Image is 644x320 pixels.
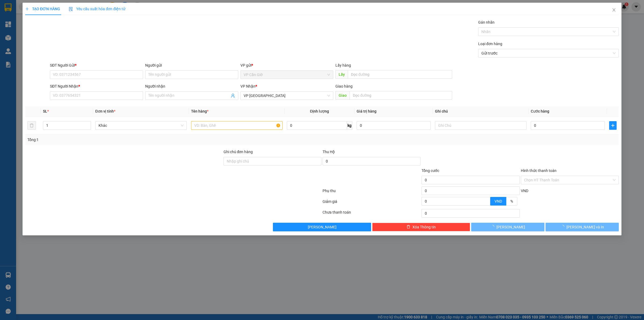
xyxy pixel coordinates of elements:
span: Lấy hàng [335,63,351,67]
b: Gửi khách hàng [33,8,53,33]
button: plus [609,121,617,130]
span: VP Nhận [240,84,255,88]
span: [PERSON_NAME] và In [566,224,604,230]
span: Đơn vị tính [95,109,115,113]
span: plus [609,123,616,128]
div: Giảm giá [322,199,421,208]
div: SĐT Người Gửi [50,62,143,68]
input: 0 [357,121,431,130]
span: loading [491,225,496,229]
span: Yêu cầu xuất hóa đơn điện tử [69,7,125,11]
input: VD: Bàn, Ghế [191,121,283,130]
div: VP gửi [240,62,334,68]
th: Ghi chú [433,106,529,117]
button: [PERSON_NAME] và In [546,223,619,231]
button: Close [606,3,621,18]
input: Dọc đường [348,70,452,79]
label: Ghi chú đơn hàng [224,150,253,154]
b: Thành Phúc Bus [7,35,27,60]
button: [PERSON_NAME] [273,223,371,231]
button: delete [27,121,36,130]
span: Lấy [335,70,348,79]
img: logo.jpg [7,7,34,34]
label: Gán nhãn [478,20,495,24]
span: delete [407,225,410,229]
span: [PERSON_NAME] [308,224,336,230]
div: Người nhận [145,83,238,89]
div: Phụ thu [322,188,421,197]
label: Loại đơn hàng [478,42,502,46]
div: Chưa thanh toán [322,209,421,219]
span: [PERSON_NAME] [496,224,525,230]
div: Người gửi [145,62,238,68]
span: VND [521,189,528,193]
span: Cước hàng [531,109,549,113]
input: Ghi chú đơn hàng [224,157,321,166]
span: Giao [335,91,350,100]
span: Tên hàng [191,109,208,113]
span: Tổng cước [422,168,439,173]
button: deleteXóa Thông tin [372,223,470,231]
input: Dọc đường [350,91,452,100]
span: close [612,8,616,12]
span: Định lượng [310,109,329,113]
input: Ghi Chú [435,121,526,130]
div: Tổng: 1 [27,137,248,143]
label: Hình thức thanh toán [521,168,557,173]
span: VP Sài Gòn [244,92,330,100]
span: Khác [98,121,184,130]
span: SL [43,109,47,113]
span: VP Cần Giờ [244,71,330,79]
span: Thu Hộ [323,150,335,154]
span: VND [495,199,502,203]
span: TẠO ĐƠN HÀNG [25,7,60,11]
button: [PERSON_NAME] [471,223,544,231]
img: icon [69,7,73,11]
span: user-add [231,94,235,98]
span: kg [347,121,352,130]
span: Xóa Thông tin [412,224,436,230]
div: SĐT Người Nhận [50,83,143,89]
span: plus [25,7,29,11]
span: Gửi trước [481,49,616,57]
span: loading [561,225,566,229]
span: Giá trị hàng [357,109,376,113]
span: Giao hàng [335,84,353,88]
span: % [510,199,513,203]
